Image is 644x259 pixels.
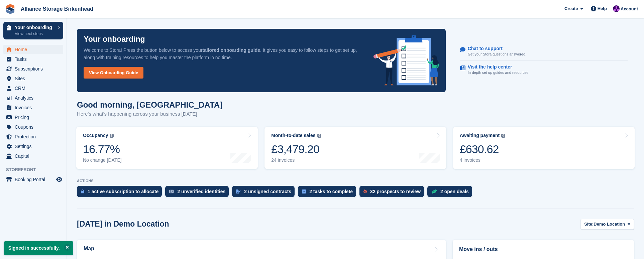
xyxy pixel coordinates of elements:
h1: Good morning, [GEOGRAPHIC_DATA] [77,100,222,109]
span: Demo Location [594,221,625,228]
img: icon-info-grey-7440780725fd019a000dd9b08b2336e03edf1995a4989e88bcd33f0948082b44.svg [501,134,505,138]
span: Coupons [15,122,55,132]
a: menu [3,74,63,83]
button: Site: Demo Location [580,219,634,230]
img: Romilly Norton [613,5,620,12]
a: Preview store [55,175,63,183]
a: menu [3,175,63,184]
strong: tailored onboarding guide [202,47,260,53]
div: 24 invoices [271,157,321,163]
div: £630.62 [460,142,506,156]
a: menu [3,64,63,74]
img: task-75834270c22a3079a89374b754ae025e5fb1db73e45f91037f5363f120a921f8.svg [302,189,306,193]
span: Tasks [15,54,55,64]
span: Pricing [15,113,55,122]
div: 1 active subscription to allocate [88,189,158,194]
a: menu [3,113,63,122]
a: 2 unsigned contracts [232,186,298,201]
div: 16.77% [83,142,122,156]
span: Protection [15,132,55,141]
a: Month-to-date sales £3,479.20 24 invoices [264,127,446,169]
p: Your onboarding [84,35,145,43]
img: icon-info-grey-7440780725fd019a000dd9b08b2336e03edf1995a4989e88bcd33f0948082b44.svg [110,134,114,138]
h2: [DATE] in Demo Location [77,220,169,229]
h2: Move ins / outs [459,245,628,253]
h2: Map [84,246,94,252]
p: Signed in successfully. [4,241,73,255]
span: Account [621,6,638,12]
span: Settings [15,142,55,151]
p: Welcome to Stora! Press the button below to access your . It gives you easy to follow steps to ge... [84,46,363,61]
span: Capital [15,151,55,161]
a: menu [3,122,63,132]
p: Here's what's happening across your business [DATE] [77,110,222,118]
a: Occupancy 16.77% No change [DATE] [76,127,258,169]
div: 4 invoices [460,157,506,163]
a: 2 tasks to complete [298,186,359,201]
span: Help [598,5,607,12]
a: menu [3,132,63,141]
span: Booking Portal [15,175,55,184]
div: 2 unsigned contracts [244,189,291,194]
a: View Onboarding Guide [84,67,143,79]
div: 2 unverified identities [177,189,225,194]
a: menu [3,103,63,112]
a: 32 prospects to review [359,186,427,201]
img: deal-1b604bf984904fb50ccaf53a9ad4b4a5d6e5aea283cecdc64d6e3604feb123c2.svg [431,189,437,194]
a: 2 open deals [427,186,475,201]
a: menu [3,93,63,103]
span: Invoices [15,103,55,112]
img: verify_identity-adf6edd0f0f0b5bbfe63781bf79b02c33cf7c696d77639b501bdc392416b5a36.svg [169,189,174,193]
p: In-depth set up guides and resources. [468,70,530,76]
a: Your onboarding View next steps [3,22,63,39]
div: £3,479.20 [271,142,321,156]
span: Storefront [6,166,67,173]
img: active_subscription_to_allocate_icon-d502201f5373d7db506a760aba3b589e785aa758c864c3986d89f69b8ff3... [81,189,84,193]
span: Sites [15,74,55,83]
a: Alliance Storage Birkenhead [18,3,96,14]
span: Site: [584,221,594,228]
a: Chat to support Get your Stora questions answered. [460,42,628,61]
span: Create [564,5,578,12]
div: Occupancy [83,133,108,138]
img: contract_signature_icon-13c848040528278c33f63329250d36e43548de30e8caae1d1a13099fd9432cc5.svg [236,189,241,193]
a: menu [3,142,63,151]
span: Subscriptions [15,64,55,74]
a: menu [3,84,63,93]
div: 32 prospects to review [370,189,421,194]
p: View next steps [15,31,55,37]
p: Get your Stora questions answered. [468,51,526,57]
a: menu [3,54,63,64]
span: Analytics [15,93,55,103]
img: icon-info-grey-7440780725fd019a000dd9b08b2336e03edf1995a4989e88bcd33f0948082b44.svg [317,134,321,138]
a: Visit the help center In-depth set up guides and resources. [460,61,628,79]
a: menu [3,151,63,161]
div: Month-to-date sales [271,133,315,138]
a: 2 unverified identities [165,186,232,201]
div: 2 open deals [440,189,469,194]
a: Awaiting payment £630.62 4 invoices [453,127,635,169]
p: Visit the help center [468,64,524,70]
a: 1 active subscription to allocate [77,186,165,201]
div: Awaiting payment [460,133,500,138]
p: ACTIONS [77,179,634,183]
span: Home [15,45,55,54]
p: Chat to support [468,46,521,51]
span: CRM [15,84,55,93]
img: prospect-51fa495bee0391a8d652442698ab0144808aea92771e9ea1ae160a38d050c398.svg [363,189,367,193]
img: onboarding-info-6c161a55d2c0e0a8cae90662b2fe09162a5109e8cc188191df67fb4f79e88e88.svg [373,35,439,86]
img: stora-icon-8386f47178a22dfd0bd8f6a31ec36ba5ce8667c1dd55bd0f319d3a0aa187defe.svg [5,4,15,14]
p: Your onboarding [15,25,55,30]
div: 2 tasks to complete [309,189,353,194]
div: No change [DATE] [83,157,122,163]
a: menu [3,45,63,54]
